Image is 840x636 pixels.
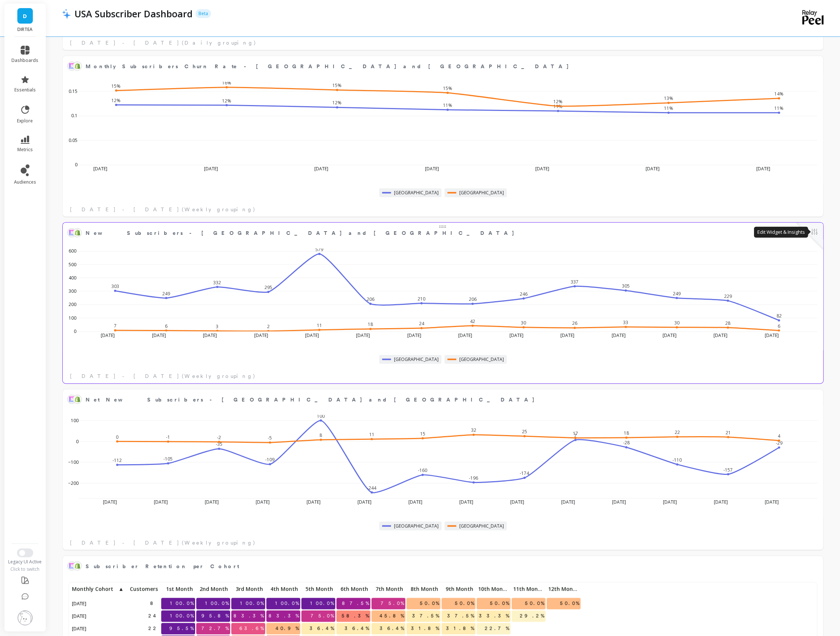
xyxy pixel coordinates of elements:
[14,179,36,185] span: audiences
[512,584,546,594] p: 11th Month
[4,559,46,565] div: Legacy UI Active
[301,584,335,594] p: 5th Month
[232,611,265,622] span: 83.3%
[169,598,195,609] span: 100.0%
[233,586,263,592] span: 3rd Month
[12,27,39,32] p: DIRTEA
[394,523,439,529] span: [GEOGRAPHIC_DATA]
[231,584,265,594] p: 3rd Month
[196,584,231,597] div: Toggle SortBy
[169,611,195,622] span: 100.0%
[147,611,160,622] span: 24
[17,118,33,124] span: explore
[338,586,368,592] span: 6th Month
[200,623,230,634] span: 72.7%
[406,584,441,597] div: Toggle SortBy
[198,586,228,592] span: 2nd Month
[446,611,476,622] span: 37.5%
[546,584,581,597] div: Toggle SortBy
[86,63,569,70] span: Monthly Subscribers Churn Rate - [GEOGRAPHIC_DATA] and [GEOGRAPHIC_DATA]
[70,584,106,597] div: Toggle SortBy
[161,584,195,594] p: 1st Month
[86,229,515,237] span: New Subscribers - [GEOGRAPHIC_DATA] and [GEOGRAPHIC_DATA]
[147,623,160,634] span: 22
[373,586,403,592] span: 7th Month
[268,586,298,592] span: 4th Month
[409,623,440,634] span: 31.8%
[266,584,300,594] p: 4th Month
[161,584,196,597] div: Toggle SortBy
[513,586,543,592] span: 11th Month
[196,9,211,18] p: Beta
[149,598,160,609] span: 8
[443,586,473,592] span: 9th Month
[341,598,370,609] span: 87.5%
[559,598,581,609] span: 50.0%
[274,623,300,634] span: 40.9%
[62,8,71,19] img: header icon
[126,584,160,594] p: Customers
[478,586,508,592] span: 10th Month
[86,61,795,72] span: Monthly Subscribers Churn Rate - UK and US
[394,357,439,362] span: [GEOGRAPHIC_DATA]
[70,372,180,380] span: [DATE] - [DATE]
[75,7,193,20] p: USA Subscriber Dashboard
[336,584,371,597] div: Toggle SortBy
[274,598,300,609] span: 100.0%
[204,598,230,609] span: 100.0%
[309,598,335,609] span: 100.0%
[70,539,180,546] span: [DATE] - [DATE]
[548,586,578,592] span: 12th Month
[547,584,581,594] p: 12th Month
[17,147,33,153] span: metrics
[231,584,266,597] div: Toggle SortBy
[196,584,230,594] p: 2nd Month
[70,598,89,609] span: [DATE]
[70,611,89,622] span: [DATE]
[4,566,46,572] div: Click to switch
[453,598,476,609] span: 50.0%
[23,12,27,20] span: D
[378,623,405,634] span: 36.4%
[394,190,439,196] span: [GEOGRAPHIC_DATA]
[523,598,546,609] span: 50.0%
[118,586,124,592] span: ▲
[340,611,370,622] span: 58.3%
[70,584,126,594] p: Monthly Cohort
[163,586,193,592] span: 1st Month
[86,563,239,570] span: Subscriber Retention per Cohort
[182,372,256,380] span: (Weekly grouping)
[12,58,39,63] span: dashboards
[266,584,301,597] div: Toggle SortBy
[488,598,511,609] span: 50.0%
[200,611,230,622] span: 95.8%
[128,586,158,592] span: Customers
[477,584,511,594] p: 10th Month
[459,523,504,529] span: [GEOGRAPHIC_DATA]
[86,396,535,404] span: Net New Subscribers - [GEOGRAPHIC_DATA] and [GEOGRAPHIC_DATA]
[518,611,546,622] span: 29.2%
[182,539,256,546] span: (Weekly grouping)
[371,584,405,594] p: 7th Month
[301,584,336,597] div: Toggle SortBy
[343,623,370,634] span: 36.4%
[70,206,180,213] span: [DATE] - [DATE]
[371,584,406,597] div: Toggle SortBy
[411,611,440,622] span: 37.5%
[445,623,476,634] span: 31.8%
[336,584,370,594] p: 6th Month
[239,598,265,609] span: 100.0%
[70,623,89,634] span: [DATE]
[379,598,405,609] span: 75.0%
[476,584,511,597] div: Toggle SortBy
[459,357,504,362] span: [GEOGRAPHIC_DATA]
[477,611,511,622] span: 33.3%
[86,561,795,571] span: Subscriber Retention per Cohort
[303,586,333,592] span: 5th Month
[238,623,265,634] span: 63.6%
[441,584,476,597] div: Toggle SortBy
[86,395,795,405] span: Net New Subscribers - UK and US
[168,623,195,634] span: 95.5%
[442,584,476,594] p: 9th Month
[17,549,33,557] button: Switch to New UI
